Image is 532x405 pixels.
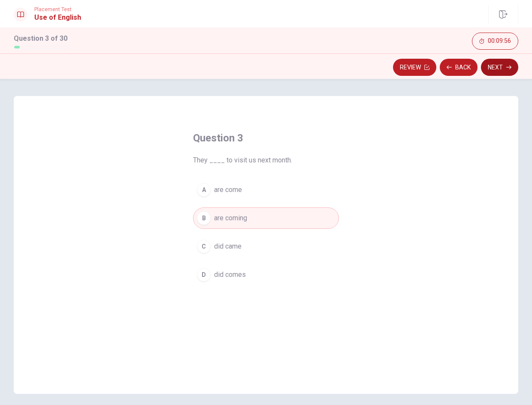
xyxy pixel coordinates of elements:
[197,268,211,282] div: D
[193,131,339,145] h4: Question 3
[214,213,247,223] span: are coming
[214,270,246,280] span: did comes
[193,264,339,285] button: Ddid comes
[197,183,211,197] div: A
[193,179,339,201] button: Aare come
[193,155,339,165] span: They ____ to visit us next month.
[193,236,339,257] button: Cdid came
[440,59,478,76] button: Back
[34,12,81,23] h1: Use of English
[214,185,242,195] span: are come
[214,241,242,252] span: did came
[393,59,436,76] button: Review
[197,240,211,253] div: C
[481,59,518,76] button: Next
[14,33,69,44] h1: Question 3 of 30
[193,207,339,229] button: Bare coming
[472,33,518,50] button: 00:09:56
[488,38,511,45] span: 00:09:56
[34,6,81,12] span: Placement Test
[197,211,211,225] div: B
